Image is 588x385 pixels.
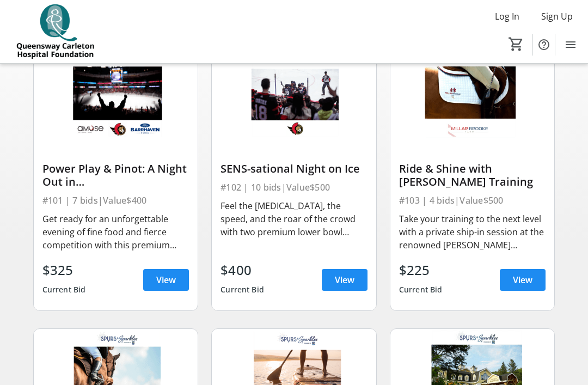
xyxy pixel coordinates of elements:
div: $400 [220,260,264,280]
span: View [156,273,176,286]
span: Sign Up [541,10,573,23]
button: Cart [506,34,526,54]
div: $225 [399,260,443,280]
div: Current Bid [399,280,443,300]
span: View [335,273,354,286]
div: #102 | 10 bids | Value $500 [220,180,367,195]
a: View [143,269,189,291]
div: Get ready for an unforgettable evening of fine food and fierce competition with this premium Otta... [42,212,189,252]
button: Log In [486,8,528,25]
a: View [322,269,367,291]
div: SENS-sational Night on Ice [220,162,367,175]
button: Help [533,34,555,56]
div: Feel the [MEDICAL_DATA], the speed, and the roar of the crowd with two premium lower bowl tickets... [220,199,367,239]
span: Log In [495,10,519,23]
img: QCH Foundation's Logo [7,4,103,59]
div: $325 [42,260,86,280]
button: Sign Up [532,8,581,25]
img: Power Play & Pinot: A Night Out in Ottawa [34,47,198,139]
div: #103 | 4 bids | Value $500 [399,193,546,208]
span: View [513,273,532,286]
img: Ride & Shine with Millar Brooke Training [390,47,555,139]
div: Take your training to the next level with a private ship-in session at the renowned [PERSON_NAME]... [399,212,546,252]
div: Ride & Shine with [PERSON_NAME] Training [399,162,546,188]
div: Power Play & Pinot: A Night Out in [GEOGRAPHIC_DATA] [42,162,189,188]
button: Menu [560,34,581,56]
img: SENS-sational Night on Ice [212,47,376,139]
div: Current Bid [220,280,264,300]
div: Current Bid [42,280,86,300]
div: #101 | 7 bids | Value $400 [42,193,189,208]
a: View [500,269,546,291]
